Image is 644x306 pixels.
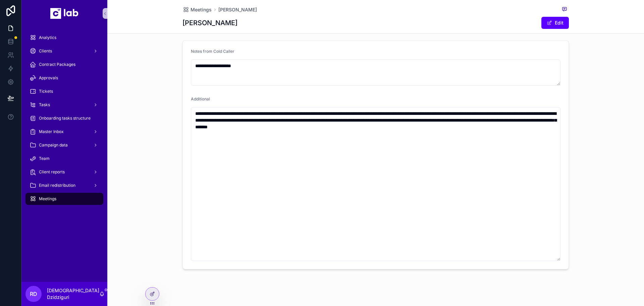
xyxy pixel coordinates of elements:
span: Analytics [39,35,56,40]
h1: [PERSON_NAME] [182,18,237,28]
a: Master Inbox [25,126,103,138]
a: Tickets [25,85,103,97]
a: Onboarding tasks structure [25,112,103,124]
span: Notes from Cold Caller [191,49,234,54]
span: Master Inbox [39,129,64,134]
span: Client reports [39,169,65,175]
span: Tickets [39,89,53,94]
a: Meetings [182,6,212,13]
a: Email redistribution [25,179,103,191]
span: Contract Packages [39,62,75,67]
a: Team [25,152,103,165]
span: Clients [39,48,52,54]
a: Approvals [25,72,103,84]
span: Additional [191,96,210,101]
p: [DEMOGRAPHIC_DATA] Dzidziguri [47,287,99,301]
a: Tasks [25,99,103,111]
a: Contract Packages [25,58,103,71]
span: Meetings [191,6,212,13]
span: Approvals [39,75,58,81]
a: Client reports [25,166,103,178]
span: Email redistribution [39,183,75,188]
div: scrollable content [21,27,107,214]
img: App logo [50,8,78,19]
a: Meetings [25,193,103,205]
span: Onboarding tasks structure [39,116,91,121]
a: [PERSON_NAME] [218,6,257,13]
button: Edit [541,17,569,29]
span: Meetings [39,196,56,202]
span: Campaign data [39,142,68,148]
span: Team [39,156,50,161]
span: Tasks [39,102,50,107]
a: Analytics [25,32,103,44]
span: RD [30,290,37,298]
a: Clients [25,45,103,57]
a: Campaign data [25,139,103,151]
